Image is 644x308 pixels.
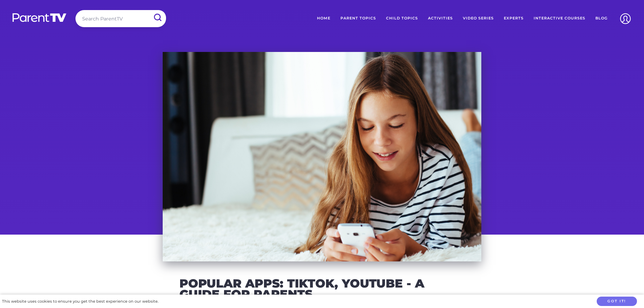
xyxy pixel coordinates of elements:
[179,278,465,299] h2: Popular Apps: TikTok, YouTube - A Guide for Parents
[617,10,634,27] img: Account
[499,10,529,27] a: Experts
[75,10,166,27] input: Search ParentTV
[12,13,67,22] img: parenttv-logo-white.4c85aaf.svg
[458,10,499,27] a: Video Series
[335,10,381,27] a: Parent Topics
[149,10,166,25] input: Submit
[312,10,335,27] a: Home
[597,297,637,306] button: Got it!
[590,10,612,27] a: Blog
[2,298,158,305] div: This website uses cookies to ensure you get the best experience on our website.
[381,10,423,27] a: Child Topics
[423,10,458,27] a: Activities
[529,10,590,27] a: Interactive Courses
